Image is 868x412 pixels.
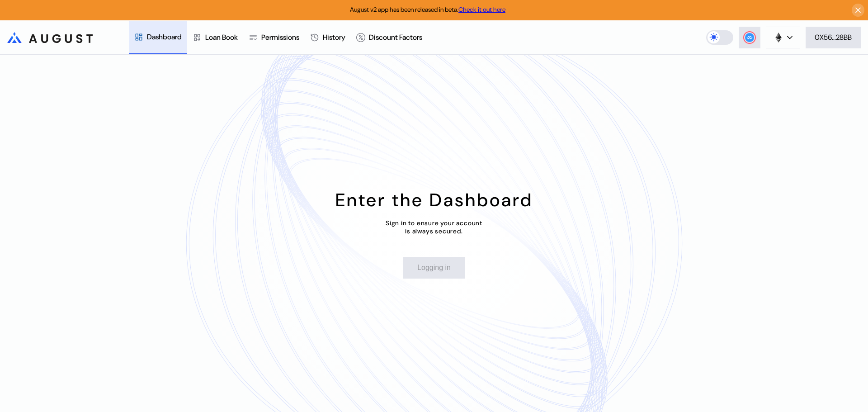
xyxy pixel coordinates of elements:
[129,21,187,54] a: Dashboard
[205,33,238,42] div: Loan Book
[774,33,783,43] img: chain logo
[187,21,243,54] a: Loan Book
[806,27,861,48] button: 0X56...28BB
[369,33,422,42] div: Discount Factors
[350,5,505,14] span: August v2 app has been released in beta.
[386,219,482,235] div: Sign in to ensure your account is always secured.
[261,33,299,42] div: Permissions
[766,27,800,48] button: chain logo
[147,32,182,42] div: Dashboard
[351,21,428,54] a: Discount Factors
[403,257,465,279] button: Logging in
[243,21,305,54] a: Permissions
[458,5,505,14] a: Check it out here
[335,188,533,212] div: Enter the Dashboard
[815,33,852,42] div: 0X56...28BB
[323,33,345,42] div: History
[305,21,351,54] a: History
